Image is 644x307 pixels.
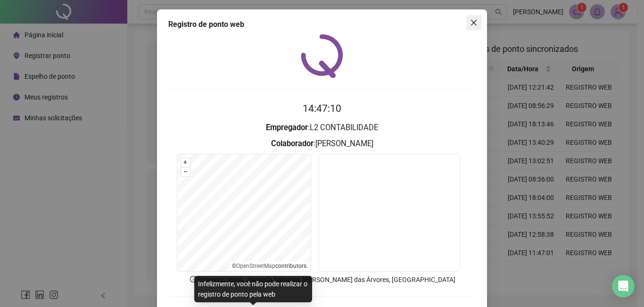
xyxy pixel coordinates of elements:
button: Close [466,15,481,30]
div: Open Intercom Messenger [612,275,635,298]
button: + [181,158,190,167]
h3: : [PERSON_NAME] [168,138,476,150]
li: © contributors. [232,263,308,269]
button: – [181,167,190,176]
img: QRPoint [301,34,343,78]
strong: Colaborador [271,139,314,148]
strong: Empregador [266,123,308,132]
span: info-circle [189,275,198,283]
div: Infelizmente, você não pode realizar o registro de ponto pela web [194,276,312,302]
a: OpenStreetMap [236,263,275,269]
h3: : L2 CONTABILIDADE [168,122,476,134]
time: 14:47:10 [303,103,341,114]
p: Endereço aprox. : Alameda Salvador, [PERSON_NAME] das Árvores, [GEOGRAPHIC_DATA] [168,274,476,285]
div: Registro de ponto web [168,19,476,30]
span: close [470,19,478,26]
